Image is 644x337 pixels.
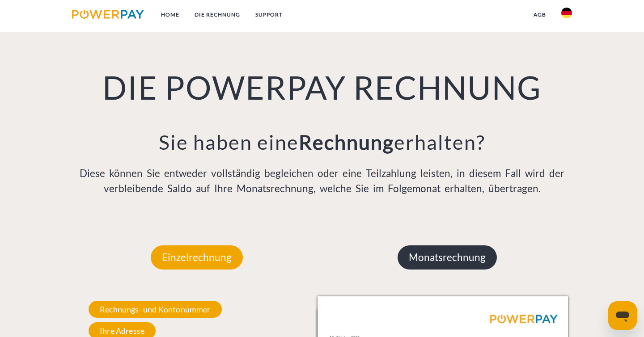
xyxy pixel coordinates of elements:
a: SUPPORT [248,7,290,23]
h3: Sie haben eine erhalten? [72,130,572,155]
span: Rechnungs- und Kontonummer [89,301,222,318]
a: Home [153,7,187,23]
p: Diese können Sie entweder vollständig begleichen oder eine Teilzahlung leisten, in diesem Fall wi... [72,166,572,196]
h1: DIE POWERPAY RECHNUNG [72,67,572,107]
img: logo-powerpay.svg [72,10,144,19]
img: de [561,8,572,18]
a: DIE RECHNUNG [187,7,248,23]
p: Einzelrechnung [151,245,243,270]
b: Rechnung [299,130,394,154]
p: Monatsrechnung [398,245,497,270]
iframe: Schaltfläche zum Öffnen des Messaging-Fensters [608,301,637,330]
a: agb [526,7,554,23]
